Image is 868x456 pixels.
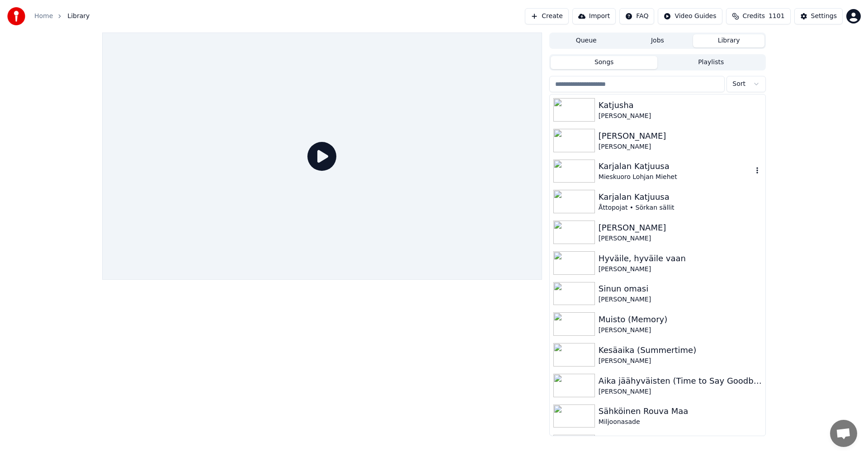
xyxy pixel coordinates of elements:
[599,313,762,326] div: Muisto (Memory)
[830,420,857,447] a: Avoin keskustelu
[525,8,569,24] button: Create
[743,12,765,21] span: Credits
[619,8,654,24] button: FAQ
[599,418,762,427] div: Miljoonasade
[599,405,762,418] div: Sähköinen Rouva Maa
[599,375,762,387] div: Aika jäähyväisten (Time to Say Goodbye)
[811,12,837,21] div: Settings
[34,12,53,21] a: Home
[726,8,791,24] button: Credits1101
[599,265,762,274] div: [PERSON_NAME]
[794,8,843,24] button: Settings
[769,12,785,21] span: 1101
[599,191,762,203] div: Karjalan Katjuusa
[599,221,762,234] div: [PERSON_NAME]
[572,8,616,24] button: Import
[732,80,745,89] span: Sort
[551,56,658,69] button: Songs
[7,7,25,25] img: youka
[599,295,762,304] div: [PERSON_NAME]
[599,344,762,357] div: Kesäaika (Summertime)
[599,387,762,396] div: [PERSON_NAME]
[622,34,693,47] button: Jobs
[599,282,762,295] div: Sinun omasi
[599,326,762,335] div: [PERSON_NAME]
[599,234,762,243] div: [PERSON_NAME]
[658,8,722,24] button: Video Guides
[599,112,762,121] div: [PERSON_NAME]
[551,34,622,47] button: Queue
[599,357,762,366] div: [PERSON_NAME]
[599,130,762,142] div: [PERSON_NAME]
[599,160,753,173] div: Karjalan Katjuusa
[599,142,762,151] div: [PERSON_NAME]
[599,203,762,212] div: Åttopojat • Sörkan sällit
[599,173,753,182] div: Mieskuoro Lohjan Miehet
[67,12,90,21] span: Library
[34,12,90,21] nav: breadcrumb
[599,252,762,265] div: Hyväile, hyväile vaan
[693,34,764,47] button: Library
[657,56,764,69] button: Playlists
[599,99,762,112] div: Katjusha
